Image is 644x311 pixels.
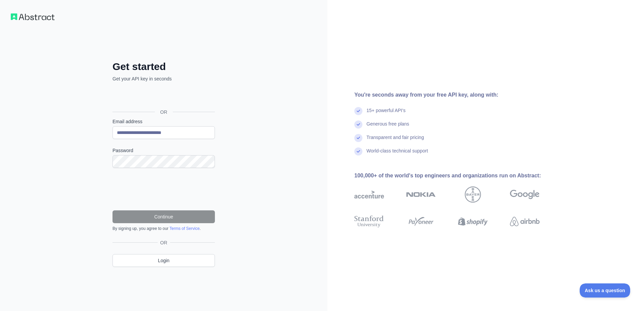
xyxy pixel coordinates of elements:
div: 15+ powerful API's [366,107,406,120]
img: check mark [354,134,362,142]
button: Continue [112,210,215,223]
div: Generous free plans [366,120,409,134]
img: check mark [354,147,362,155]
img: stanford university [354,214,384,229]
a: Login [112,254,215,267]
img: check mark [354,120,362,129]
img: shopify [458,214,488,229]
img: Workflow [11,13,55,20]
label: Email address [112,118,215,125]
a: Terms of Service [169,226,199,231]
label: Password [112,147,215,154]
img: payoneer [406,214,436,229]
img: bayer [465,186,481,203]
h2: Get started [112,61,215,73]
img: airbnb [510,214,540,229]
div: World-class technical support [366,147,428,161]
div: By signing up, you agree to our . [112,226,215,231]
span: OR [158,239,170,246]
span: OR [155,109,173,115]
div: 100,000+ of the world's top engineers and organizations run on Abstract: [354,172,561,180]
img: check mark [354,107,362,115]
img: nokia [406,186,436,203]
div: Transparent and fair pricing [366,134,424,147]
img: google [510,186,540,203]
p: Get your API key in seconds [112,75,215,82]
div: You're seconds away from your free API key, along with: [354,91,561,99]
iframe: [Googleでログイン]ボタン [109,90,217,104]
iframe: Toggle Customer Support [580,283,631,298]
img: accenture [354,186,384,203]
iframe: reCAPTCHA [112,176,215,202]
